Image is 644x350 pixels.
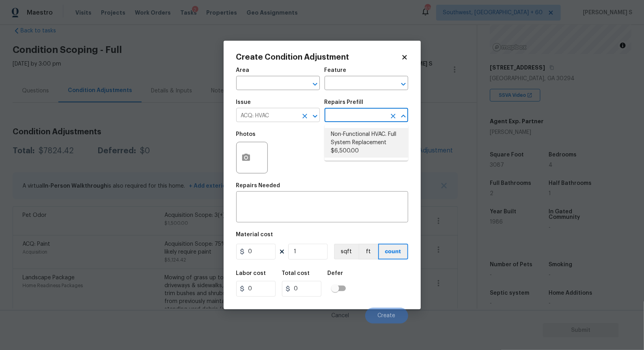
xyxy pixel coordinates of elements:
[236,232,273,237] h5: Material cost
[328,271,343,276] h5: Defer
[319,308,362,324] button: Cancel
[310,111,321,122] button: Open
[325,68,347,73] h5: Feature
[236,100,251,105] h5: Issue
[236,68,250,73] h5: Area
[325,100,364,105] h5: Repairs Prefill
[365,308,408,324] button: Create
[299,111,310,122] button: Clear
[378,244,408,260] button: count
[236,183,280,188] h5: Repairs Needed
[325,128,408,158] li: Non-Functional HVAC. Full System Replacement $6,500.00
[236,53,401,61] h2: Create Condition Adjustment
[388,111,399,122] button: Clear
[398,79,409,90] button: Open
[378,313,396,319] span: Create
[236,132,256,137] h5: Photos
[282,271,310,276] h5: Total cost
[310,79,321,90] button: Open
[334,244,358,260] button: sqft
[332,313,349,319] span: Cancel
[358,244,378,260] button: ft
[398,111,409,122] button: Close
[236,271,266,276] h5: Labor cost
